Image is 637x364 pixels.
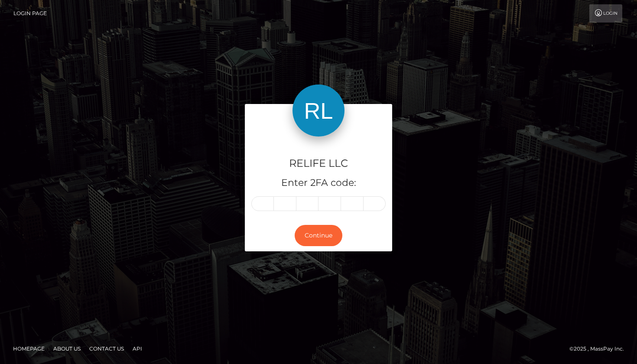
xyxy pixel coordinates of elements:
a: API [129,342,146,355]
div: © 2025 , MassPay Inc. [569,344,630,354]
h4: RELIFE LLC [251,156,386,171]
a: Contact Us [86,342,127,355]
a: Login Page [13,4,47,23]
a: About Us [50,342,84,355]
a: Homepage [10,342,48,355]
h5: Enter 2FA code: [251,176,386,190]
a: Login [589,4,622,23]
img: RELIFE LLC [292,84,344,136]
button: Continue [295,225,342,246]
